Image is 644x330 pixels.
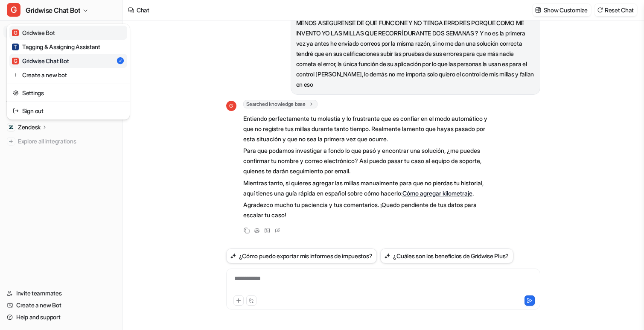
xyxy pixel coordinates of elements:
span: Gridwise Chat Bot [26,4,80,16]
div: Gridwise Bot [12,28,55,37]
span: G [12,29,19,36]
span: G [12,58,19,64]
img: reset [13,70,19,79]
span: T [12,44,19,50]
div: GGridwise Chat Bot [7,24,130,120]
div: Gridwise Chat Bot [12,56,69,65]
a: Create a new bot [9,68,127,82]
span: G [7,3,20,17]
img: reset [13,88,19,97]
div: Tagging & Assigning Assistant [12,42,100,51]
a: Settings [9,86,127,100]
img: reset [13,106,19,115]
a: Sign out [9,104,127,118]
